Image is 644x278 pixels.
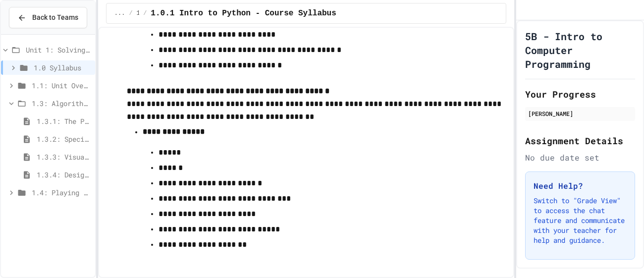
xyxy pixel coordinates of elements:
span: 1.0 Syllabus [137,9,140,17]
p: Switch to "Grade View" to access the chat feature and communicate with your teacher for help and ... [534,196,627,245]
span: 1.0 Syllabus [34,62,91,73]
span: Back to Teams [32,12,78,23]
span: ... [114,9,125,17]
h3: Need Help? [534,180,627,192]
h2: Your Progress [525,87,635,101]
h1: 5B - Intro to Computer Programming [525,29,635,71]
span: / [143,9,147,17]
button: Back to Teams [9,7,87,28]
span: / [129,9,132,17]
div: No due date set [525,152,635,164]
div: [PERSON_NAME] [528,109,632,118]
span: 1.1: Unit Overview [32,80,91,91]
span: 1.3.4: Designing Flowcharts [37,169,91,180]
span: Unit 1: Solving Problems in Computer Science [26,45,91,55]
h2: Assignment Details [525,134,635,148]
span: 1.3.3: Visualizing Logic with Flowcharts [37,152,91,162]
span: 1.3: Algorithms - from Pseudocode to Flowcharts [32,98,91,109]
span: 1.3.2: Specifying Ideas with Pseudocode [37,134,91,144]
span: 1.3.1: The Power of Algorithms [37,116,91,126]
span: 1.4: Playing Games [32,187,91,198]
span: 1.0.1 Intro to Python - Course Syllabus [151,7,336,19]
